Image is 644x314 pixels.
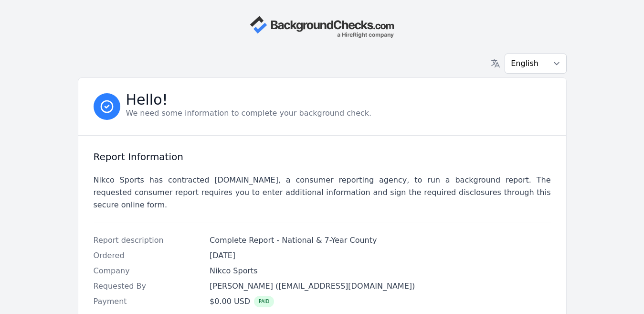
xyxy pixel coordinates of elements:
[94,281,202,292] dt: Requested By
[210,296,274,307] div: $0.00 USD
[254,296,274,307] span: PAID
[94,265,202,277] dt: Company
[126,108,372,119] p: We need some information to complete your background check.
[210,281,551,292] dd: [PERSON_NAME] ([EMAIL_ADDRESS][DOMAIN_NAME])
[250,15,394,38] img: Company Logo
[94,151,551,162] h3: Report Information
[210,235,551,246] dd: Complete Report - National & 7-Year County
[210,265,551,277] dd: Nikco Sports
[94,235,202,246] dt: Report description
[94,174,551,211] p: Nikco Sports has contracted [DOMAIN_NAME], a consumer reporting agency, to run a background repor...
[126,94,372,106] h3: Hello!
[94,250,202,261] dt: Ordered
[210,250,551,261] dd: [DATE]
[94,296,202,307] dt: Payment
